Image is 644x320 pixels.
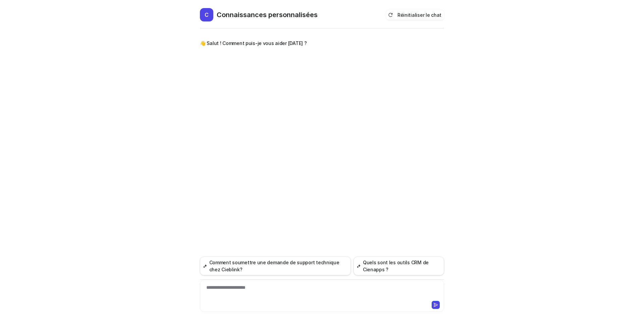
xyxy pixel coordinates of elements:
[209,260,339,272] font: Comment soumettre une demande de support technique chez Cieblink?
[363,260,429,272] font: Quels sont les outils CRM de Cienapps ?
[386,10,444,20] button: Réinitialiser le chat
[217,11,318,19] font: Connaissances personnalisées
[200,40,307,46] font: 👋 Salut ! Comment puis-je vous aider [DATE] ?
[200,257,351,275] button: Comment soumettre une demande de support technique chez Cieblink?
[397,12,441,18] font: Réinitialiser le chat
[354,257,444,275] button: Quels sont les outils CRM de Cienapps ?
[205,11,209,18] font: C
